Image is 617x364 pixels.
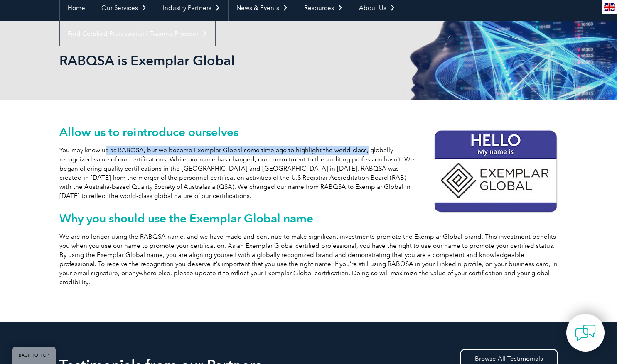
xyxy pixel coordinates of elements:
[604,3,615,11] img: en
[12,347,56,364] a: BACK TO TOP
[59,232,558,287] p: We are no longer using the RABQSA name, and we have made and continue to make significant investm...
[59,54,408,67] h2: RABQSA is Exemplar Global
[59,125,558,139] h2: Allow us to reintroduce ourselves
[60,21,215,46] a: Find Certified Professional / Training Provider
[59,146,558,200] p: You may know us as RABQSA, but we became Exemplar Global some time ago to highlight the world-cla...
[59,212,558,225] h2: Why you should use the Exemplar Global name
[575,322,596,343] img: contact-chat.png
